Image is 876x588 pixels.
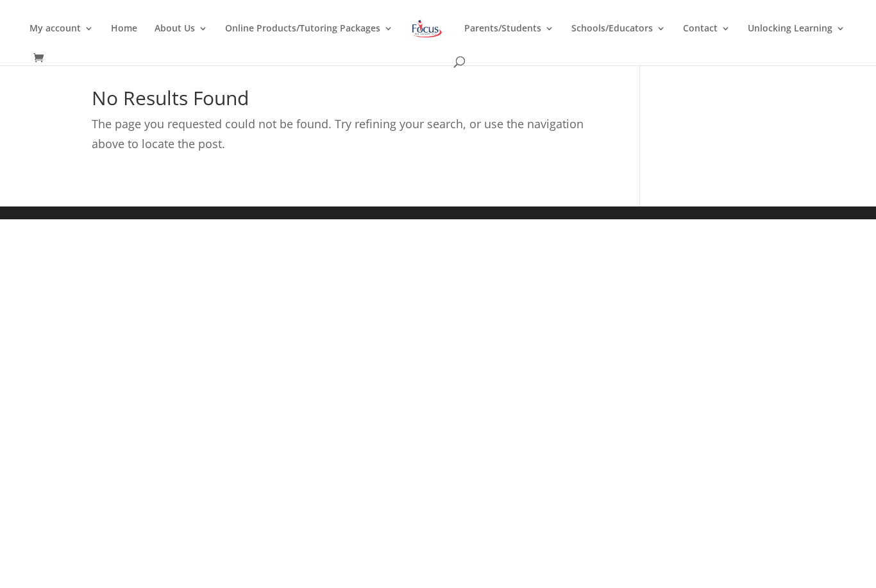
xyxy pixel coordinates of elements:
[92,88,602,114] h1: No Results Found
[92,114,602,153] p: The page you requested could not be found. Try refining your search, or use the navigation above ...
[111,24,137,54] a: Home
[748,24,845,54] a: Unlocking Learning
[29,24,94,54] a: My account
[464,24,554,54] a: Parents/Students
[683,24,730,54] a: Contact
[225,24,393,54] a: Online Products/Tutoring Packages
[571,24,666,54] a: Schools/Educators
[410,17,444,40] img: Focus on Learning
[155,24,208,54] a: About Us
